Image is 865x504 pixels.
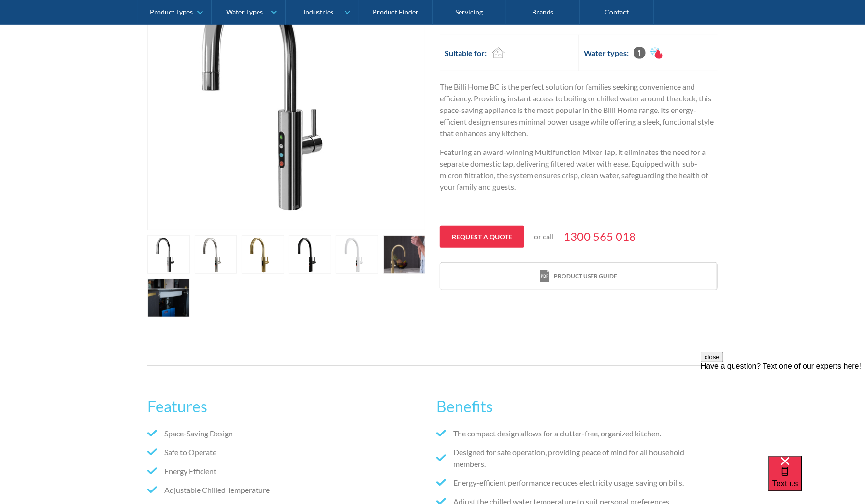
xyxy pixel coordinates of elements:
[701,352,865,468] iframe: podium webchat widget prompt
[289,235,332,274] a: open lightbox
[440,263,717,290] a: print iconProduct user guide
[440,81,718,139] p: The Billi Home BC is the perfect solution for families seeking convenience and efficiency. Provid...
[436,395,718,418] h2: Benefits
[150,8,193,16] div: Product Types
[147,465,429,477] li: Energy Efficient
[436,477,718,489] li: Energy-efficient performance reduces electricity usage, saving on bills.
[303,8,333,16] div: Industries
[242,235,284,274] a: open lightbox
[554,272,618,280] div: Product user guide
[436,428,718,439] li: The compact design allows for a clutter-free, organized kitchen.
[584,47,629,59] h2: Water types:
[147,279,190,317] a: open lightbox
[147,428,429,439] li: Space-Saving Design
[436,447,718,470] li: Designed for safe operation, providing peace of mind for all household members.
[768,456,865,504] iframe: podium webchat widget bubble
[195,235,237,274] a: open lightbox
[147,395,429,418] h2: Features
[383,235,426,274] a: open lightbox
[445,47,487,59] h2: Suitable for:
[534,231,554,242] p: or call
[227,8,263,16] div: Water Types
[147,235,190,274] a: open lightbox
[336,235,378,274] a: open lightbox
[440,146,718,193] p: Featuring an award-winning Multifunction Mixer Tap, it eliminates the need for a separate domesti...
[147,447,429,458] li: Safe to Operate
[540,270,549,283] img: print icon
[440,226,524,248] a: Request a quote
[563,228,636,245] a: 1300 565 018
[147,484,429,496] li: Adjustable Chilled Temperature
[440,200,718,211] p: ‍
